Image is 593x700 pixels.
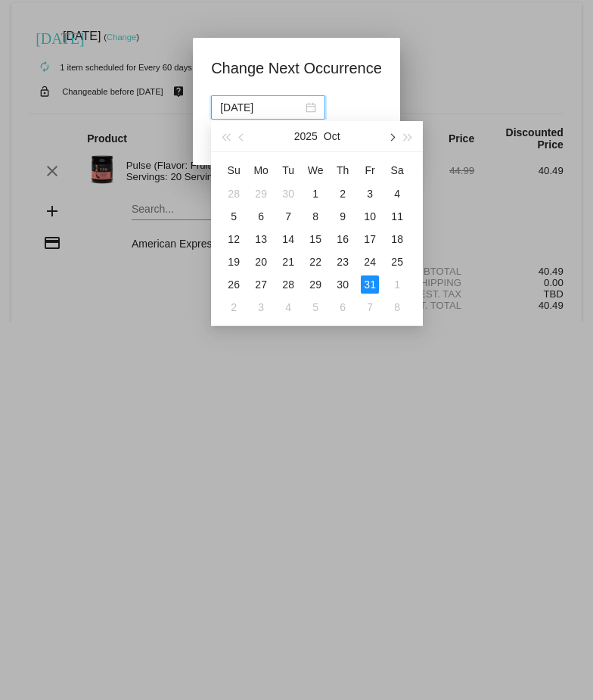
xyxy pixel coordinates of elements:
[334,230,352,248] div: 16
[275,158,302,182] th: Tue
[334,298,352,316] div: 6
[306,298,324,316] div: 5
[234,121,251,151] button: Previous month (PageUp)
[388,185,406,203] div: 4
[388,275,406,294] div: 1
[306,185,324,203] div: 1
[356,228,383,250] td: 10/17/2025
[356,205,383,228] td: 10/10/2025
[356,296,383,319] td: 11/7/2025
[275,182,302,205] td: 9/30/2025
[334,185,352,203] div: 2
[302,182,329,205] td: 10/1/2025
[383,182,411,205] td: 10/4/2025
[294,121,318,151] button: 2025
[302,228,329,250] td: 10/15/2025
[247,250,275,273] td: 10/20/2025
[279,275,297,294] div: 28
[302,250,329,273] td: 10/22/2025
[302,158,329,182] th: Wed
[252,298,270,316] div: 3
[361,230,379,248] div: 17
[400,121,417,151] button: Next year (Control + right)
[220,99,303,116] input: Select date
[388,298,406,316] div: 8
[383,228,411,250] td: 10/18/2025
[334,207,352,226] div: 9
[361,253,379,271] div: 24
[329,228,356,250] td: 10/16/2025
[329,158,356,182] th: Thu
[329,296,356,319] td: 11/6/2025
[252,230,270,248] div: 13
[306,207,324,226] div: 8
[225,253,243,271] div: 19
[383,158,411,182] th: Sat
[252,253,270,271] div: 20
[275,250,302,273] td: 10/21/2025
[275,273,302,296] td: 10/28/2025
[356,182,383,205] td: 10/3/2025
[383,296,411,319] td: 11/8/2025
[329,250,356,273] td: 10/23/2025
[275,205,302,228] td: 10/7/2025
[247,273,275,296] td: 10/27/2025
[356,250,383,273] td: 10/24/2025
[225,207,243,226] div: 5
[225,185,243,203] div: 28
[383,205,411,228] td: 10/11/2025
[361,185,379,203] div: 3
[383,250,411,273] td: 10/25/2025
[252,185,270,203] div: 29
[279,185,297,203] div: 30
[211,56,382,80] h1: Change Next Occurrence
[302,205,329,228] td: 10/8/2025
[356,158,383,182] th: Fri
[306,230,324,248] div: 15
[220,205,247,228] td: 10/5/2025
[225,275,243,294] div: 26
[225,298,243,316] div: 2
[334,253,352,271] div: 23
[361,298,379,316] div: 7
[279,298,297,316] div: 4
[388,230,406,248] div: 18
[361,207,379,226] div: 10
[324,121,340,151] button: Oct
[247,205,275,228] td: 10/6/2025
[356,273,383,296] td: 10/31/2025
[388,207,406,226] div: 11
[329,205,356,228] td: 10/9/2025
[388,253,406,271] div: 25
[275,296,302,319] td: 11/4/2025
[361,275,379,294] div: 31
[279,230,297,248] div: 14
[275,228,302,250] td: 10/14/2025
[329,182,356,205] td: 10/2/2025
[279,207,297,226] div: 7
[220,273,247,296] td: 10/26/2025
[247,182,275,205] td: 9/29/2025
[220,228,247,250] td: 10/12/2025
[334,275,352,294] div: 30
[247,228,275,250] td: 10/13/2025
[225,230,243,248] div: 12
[306,253,324,271] div: 22
[220,250,247,273] td: 10/19/2025
[247,158,275,182] th: Mon
[306,275,324,294] div: 29
[329,273,356,296] td: 10/30/2025
[252,207,270,226] div: 6
[217,121,234,151] button: Last year (Control + left)
[247,296,275,319] td: 11/3/2025
[302,296,329,319] td: 11/5/2025
[383,273,411,296] td: 11/1/2025
[252,275,270,294] div: 27
[383,121,399,151] button: Next month (PageDown)
[220,158,247,182] th: Sun
[220,182,247,205] td: 9/28/2025
[279,253,297,271] div: 21
[220,296,247,319] td: 11/2/2025
[302,273,329,296] td: 10/29/2025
